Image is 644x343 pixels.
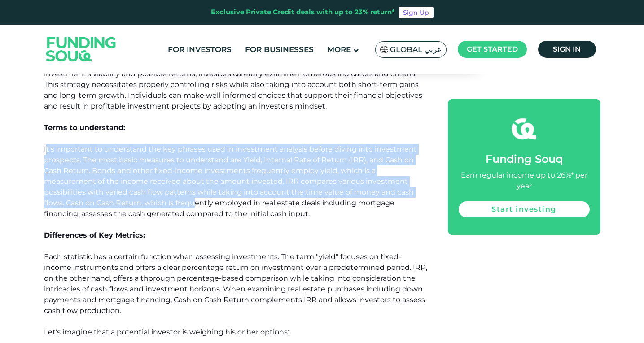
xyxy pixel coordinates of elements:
strong: Differences of Key Metrics: [44,231,145,239]
strong: Terms to understand: [44,123,125,132]
span: Funding Souq [486,152,563,165]
span: Global عربي [390,44,442,55]
a: Start investing [459,201,590,217]
a: For Investors [166,42,234,57]
img: Logo [37,26,125,72]
div: Exclusive Private Credit deals with up to 23% return* [211,7,395,17]
a: Sign Up [399,7,434,18]
span: To evaluate potential investment opportunities strategically, one must think like an investor. To... [44,59,422,110]
div: Earn regular income up to 26%* per year [459,170,590,191]
span: Sign in [553,45,581,53]
span: It's important to understand the key phrases used in investment analysis before diving into inves... [44,145,417,218]
span: More [327,45,351,54]
img: SA Flag [380,46,388,53]
span: Let's imagine that a potential investor is weighing his or her options: [44,328,289,336]
span: Get started [467,45,518,53]
img: fsicon [512,117,536,141]
a: For Businesses [243,42,316,57]
a: Sign in [538,41,596,58]
span: Each statistic has a certain function when assessing investments. The term "yield" focuses on fix... [44,252,427,315]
